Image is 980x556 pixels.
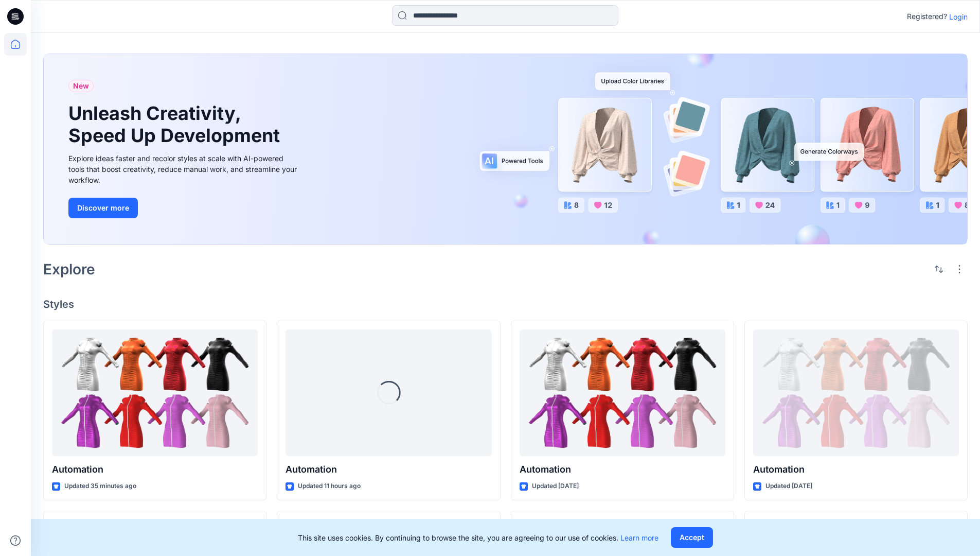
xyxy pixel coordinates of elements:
p: Updated [DATE] [532,481,579,492]
p: Updated 35 minutes ago [64,481,136,492]
p: Login [949,11,968,22]
p: Automation [52,462,258,477]
div: Explore ideas faster and recolor styles at scale with AI-powered tools that boost creativity, red... [68,153,300,185]
p: Registered? [907,10,947,23]
p: Automation [520,462,725,477]
p: Updated 11 hours ago [298,481,361,492]
p: Automation [753,462,959,477]
p: Automation [286,462,491,477]
button: Discover more [68,198,138,218]
h4: Styles [43,298,968,310]
a: Discover more [68,198,300,218]
a: Automation [520,329,725,457]
span: New [73,80,89,92]
h2: Explore [43,261,95,277]
a: Automation [753,329,959,457]
h1: Unleash Creativity, Speed Up Development [68,102,284,147]
p: This site uses cookies. By continuing to browse the site, you are agreeing to our use of cookies. [298,532,658,543]
p: Updated [DATE] [765,481,812,492]
a: Learn more [620,533,658,542]
button: Accept [671,527,713,548]
a: Automation [52,329,258,457]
